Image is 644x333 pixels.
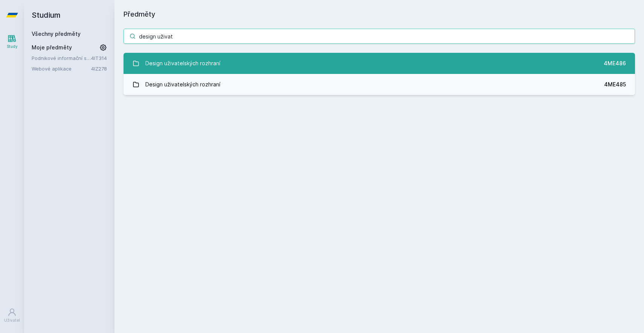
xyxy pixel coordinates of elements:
div: 4ME486 [604,60,626,67]
div: 4ME485 [604,81,626,88]
a: Webové aplikace [32,65,91,72]
a: Všechny předměty [32,31,81,37]
a: Design uživatelských rozhraní 4ME485 [124,74,635,95]
a: Design uživatelských rozhraní 4ME486 [124,53,635,74]
div: Design uživatelských rozhraní [145,56,220,71]
a: 4IZ278 [91,66,107,72]
input: Název nebo ident předmětu… [124,29,635,44]
div: Design uživatelských rozhraní [145,77,220,92]
a: Study [2,30,23,53]
a: 4IT314 [91,55,107,61]
span: Moje předměty [32,44,72,51]
div: Study [7,44,18,49]
a: Uživatel [2,304,23,327]
a: Podnikové informační systémy [32,54,91,62]
div: Uživatel [4,318,20,323]
h1: Předměty [124,9,635,20]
